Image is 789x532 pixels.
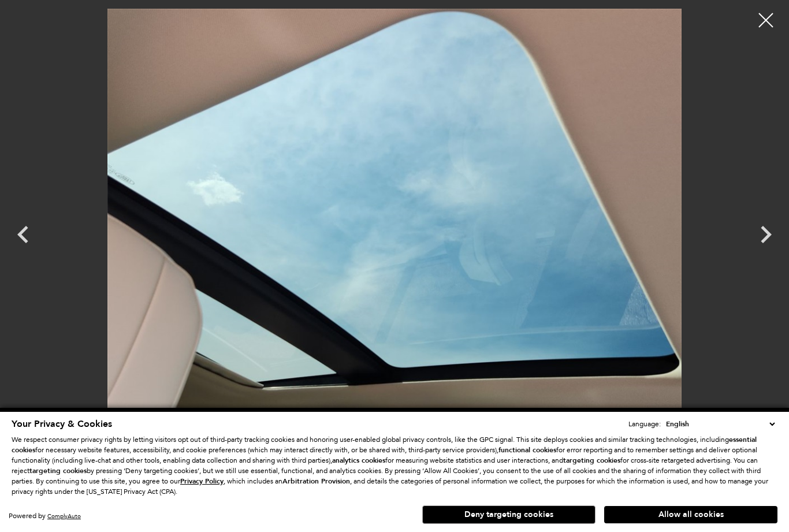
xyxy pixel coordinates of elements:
[12,418,112,430] span: Your Privacy & Cookies
[6,211,40,263] div: Previous
[498,445,556,455] strong: functional cookies
[47,512,81,520] a: ComplyAuto
[332,456,385,465] strong: analytics cookies
[663,418,777,430] select: Language Select
[749,211,783,263] div: Next
[604,506,777,523] button: Allow all cookies
[12,434,777,497] p: We respect consumer privacy rights by letting visitors opt out of third-party tracking cookies an...
[58,9,731,440] img: New 2025 Santorini Black LAND ROVER SE image 27
[9,512,81,520] div: Powered by
[422,505,596,524] button: Deny targeting cookies
[282,477,350,486] strong: Arbitration Provision
[628,421,661,427] div: Language:
[563,456,620,465] strong: targeting cookies
[180,477,224,486] u: Privacy Policy
[29,466,87,475] strong: targeting cookies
